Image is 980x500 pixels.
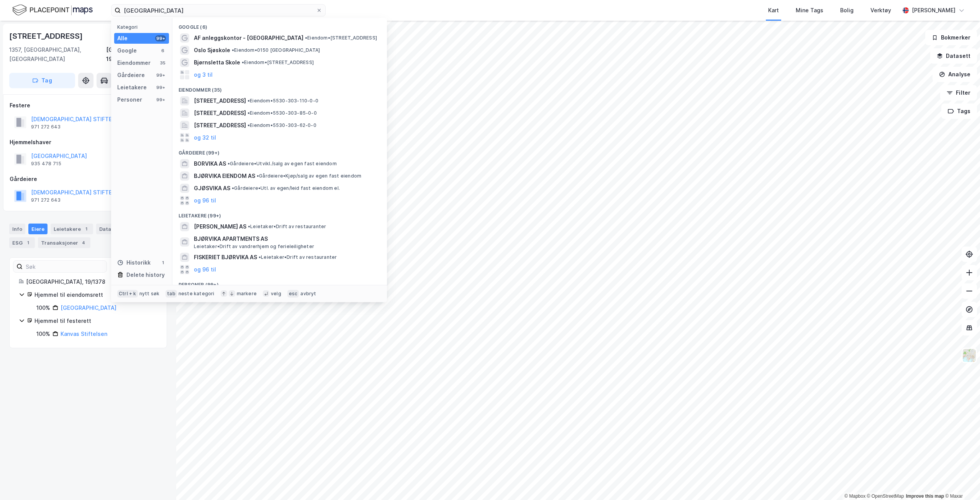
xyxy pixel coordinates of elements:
span: Eiendom • 0150 [GEOGRAPHIC_DATA] [232,47,320,53]
span: Gårdeiere • Utl. av egen/leid fast eiendom el. [232,185,340,191]
div: 35 [160,60,166,66]
a: OpenStreetMap [867,493,904,499]
div: Bolig [840,6,854,15]
div: Mine Tags [796,6,823,15]
div: Eiere [28,224,48,234]
div: Google [117,46,137,55]
div: 100% [36,303,50,312]
span: Eiendom • 5530-303-85-0-0 [247,110,317,116]
span: • [242,59,244,65]
span: [STREET_ADDRESS] [194,96,246,105]
div: Historikk [117,258,151,267]
a: Kanvas Stiftelsen [61,331,107,337]
button: Datasett [930,48,977,64]
input: Søk [23,261,107,272]
span: [PERSON_NAME] AS [194,222,246,231]
div: neste kategori [179,291,215,297]
div: 99+ [155,35,166,41]
img: Z [962,348,977,363]
div: 99+ [155,72,166,78]
button: og 32 til [194,133,216,142]
button: Tag [9,73,75,88]
div: 1 [82,225,90,233]
button: og 96 til [194,265,216,274]
span: • [228,161,230,166]
div: Transaksjoner [38,237,90,248]
button: og 96 til [194,196,216,205]
div: 99+ [155,97,166,103]
span: FISKERIET BJØRVIKA AS [194,253,257,262]
span: BJØRVIKA APARTMENTS AS [194,234,378,243]
div: Eiendommer [117,58,151,67]
span: Leietaker • Drift av restauranter [248,224,326,230]
span: • [257,173,259,179]
span: Eiendom • [STREET_ADDRESS] [242,59,314,66]
div: [GEOGRAPHIC_DATA], 19/1378 [26,277,157,286]
div: Eiendommer (35) [172,81,387,95]
span: Bjørnsletta Skole [194,58,240,67]
span: Leietaker • Drift av vandrerhjem og ferieleiligheter [194,243,314,250]
span: Oslo Sjøskole [194,46,230,55]
div: Google (6) [172,18,387,32]
div: Festere [10,101,167,110]
span: Leietaker • Drift av restauranter [259,254,337,260]
div: Leietakere [51,224,93,234]
div: Kontrollprogram for chat [942,463,980,500]
div: Ctrl + k [117,290,138,298]
div: 935 478 715 [31,161,61,167]
button: Bokmerker [925,30,977,45]
div: 6 [160,48,166,54]
div: Gårdeiere (99+) [172,144,387,158]
div: Info [9,224,25,234]
div: Alle [117,34,128,43]
span: • [259,254,261,260]
div: Kart [768,6,779,15]
a: Improve this map [906,493,944,499]
div: Datasett [96,224,125,234]
div: [GEOGRAPHIC_DATA], 19/1378 [106,45,167,64]
span: GJØSVIKA AS [194,184,230,193]
div: Leietakere (99+) [172,207,387,220]
div: velg [271,291,281,297]
div: Gårdeiere [117,71,145,80]
span: [STREET_ADDRESS] [194,121,246,130]
div: 99+ [155,84,166,90]
div: Kategori [117,24,169,30]
div: esc [287,290,299,298]
iframe: Chat Widget [942,463,980,500]
span: • [248,224,250,229]
div: 971 272 643 [31,124,61,130]
div: 1 [24,239,32,247]
div: Gårdeiere [10,174,167,184]
span: Eiendom • [STREET_ADDRESS] [305,35,377,41]
div: Hjemmel til festerett [34,316,157,326]
a: Mapbox [844,493,865,499]
span: • [232,185,234,191]
a: [GEOGRAPHIC_DATA] [61,304,116,311]
button: Tags [941,104,977,119]
span: Eiendom • 5530-303-110-0-0 [247,98,318,104]
div: tab [166,290,177,298]
button: og 3 til [194,70,213,79]
span: • [247,110,250,116]
span: AF anleggskontor - [GEOGRAPHIC_DATA] [194,33,303,43]
div: 100% [36,329,50,339]
div: 1 [160,260,166,266]
button: Filter [940,85,977,100]
div: ESG [9,237,35,248]
div: markere [237,291,257,297]
div: Personer [117,95,142,104]
div: nytt søk [139,291,160,297]
div: 971 272 643 [31,197,61,203]
span: BJØRVIKA EIENDOM AS [194,171,255,181]
button: Analyse [932,67,977,82]
span: [STREET_ADDRESS] [194,109,246,118]
span: • [305,35,307,41]
div: Hjemmelshaver [10,138,167,147]
div: Verktøy [870,6,891,15]
span: • [247,98,250,104]
span: Gårdeiere • Kjøp/salg av egen fast eiendom [257,173,361,179]
span: • [232,47,234,53]
span: Eiendom • 5530-303-62-0-0 [247,122,316,128]
div: Leietakere [117,83,147,92]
